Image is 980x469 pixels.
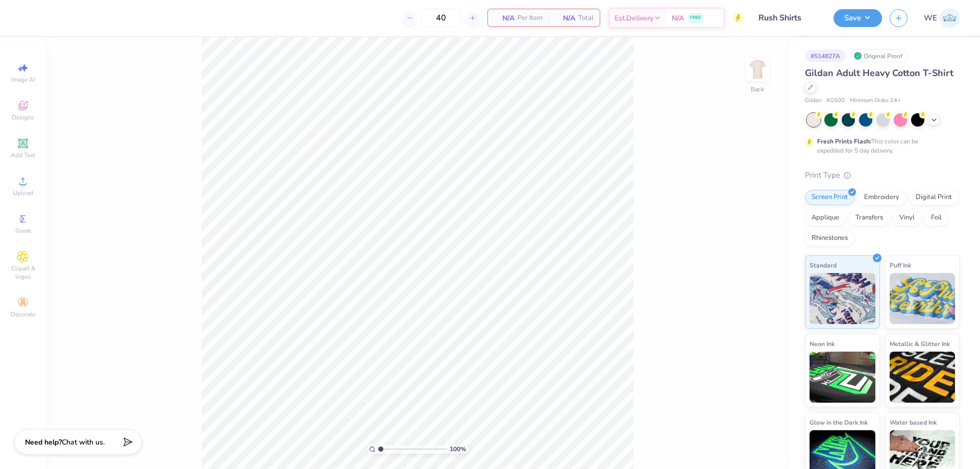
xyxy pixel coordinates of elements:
[810,352,875,403] img: Neon Ink
[810,273,875,324] img: Standard
[12,113,34,121] span: Designs
[805,169,960,181] div: Print Type
[890,338,950,349] span: Metallic & Glitter Ink
[810,260,837,270] span: Standard
[851,50,908,62] div: Original Proof
[924,8,960,28] a: WE
[805,50,846,62] div: # 514827A
[615,13,653,23] span: Est. Delivery
[421,9,461,27] input: – –
[817,137,871,145] strong: Fresh Prints Flash:
[555,13,575,23] span: N/A
[805,190,854,205] div: Screen Print
[518,13,543,23] span: Per Item
[15,227,31,235] span: Greek
[5,264,41,281] span: Clipart & logos
[578,13,594,23] span: Total
[924,12,937,24] span: WE
[672,13,684,23] span: N/A
[890,417,937,428] span: Water based Ink
[13,189,33,197] span: Upload
[940,8,960,28] img: Werrine Empeynado
[850,96,901,105] span: Minimum Order: 24 +
[11,76,35,84] span: Image AI
[62,437,105,447] span: Chat with us.
[909,190,959,205] div: Digital Print
[690,14,701,21] span: FREE
[890,260,911,270] span: Puff Ink
[751,8,826,28] input: Untitled Design
[805,67,953,79] span: Gildan Adult Heavy Cotton T-Shirt
[817,137,943,155] div: This color can be expedited for 5 day delivery.
[751,85,764,94] div: Back
[890,273,955,324] img: Puff Ink
[494,13,514,23] span: N/A
[11,151,35,159] span: Add Text
[849,210,890,226] div: Transfers
[810,338,835,349] span: Neon Ink
[810,417,868,428] span: Glow in the Dark Ink
[893,210,921,226] div: Vinyl
[747,59,768,80] img: Back
[805,210,846,226] div: Applique
[890,352,955,403] img: Metallic & Glitter Ink
[450,445,466,454] span: 100 %
[924,210,948,226] div: Foil
[834,9,882,27] button: Save
[11,310,35,318] span: Decorate
[857,190,906,205] div: Embroidery
[805,231,854,246] div: Rhinestones
[25,437,62,447] strong: Need help?
[826,96,845,105] span: # G500
[805,96,821,105] span: Gildan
